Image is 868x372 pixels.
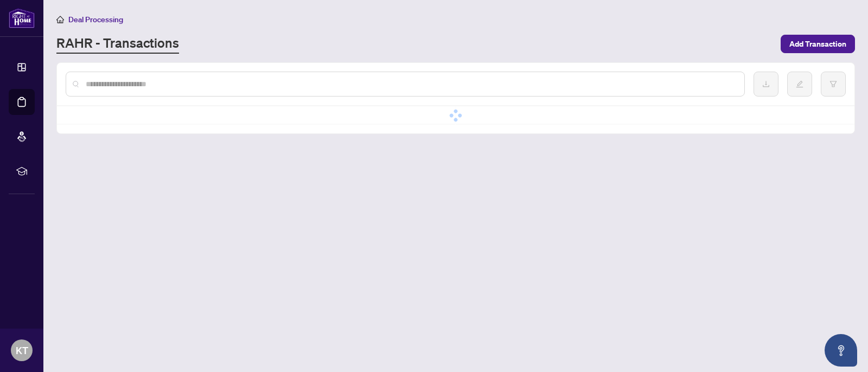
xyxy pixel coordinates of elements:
[56,16,64,23] span: home
[56,34,179,54] a: RAHR - Transactions
[68,15,123,24] span: Deal Processing
[789,35,846,53] span: Add Transaction
[787,72,812,97] button: edit
[16,343,28,358] span: KT
[781,35,855,53] button: Add Transaction
[9,8,35,28] img: logo
[825,334,857,367] button: Open asap
[754,72,778,97] button: download
[821,72,846,97] button: filter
